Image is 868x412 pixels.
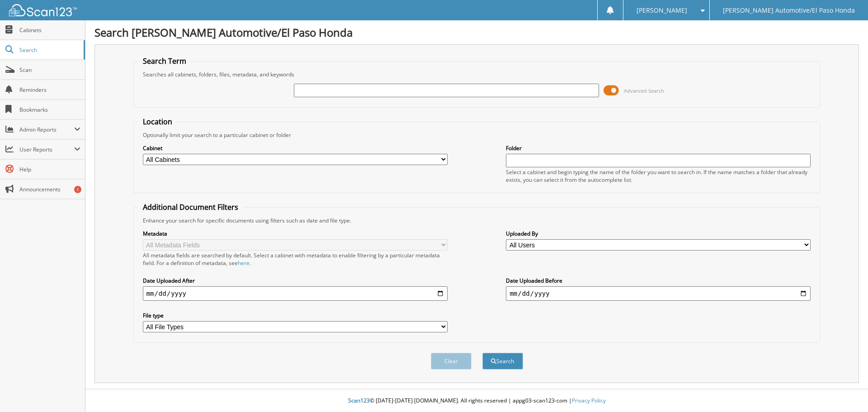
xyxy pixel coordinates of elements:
[138,217,816,224] div: Enhance your search for specific documents using filters such as date and file type.
[19,46,79,54] span: Search
[506,277,811,284] label: Date Uploaded Before
[138,131,816,139] div: Optionally limit your search to a particular cabinet or folder
[9,4,77,16] img: scan123-logo-white.svg
[19,185,80,193] span: Announcements
[74,186,81,193] div: 1
[506,144,811,152] label: Folder
[85,390,868,412] div: © [DATE]-[DATE] [DOMAIN_NAME]. All rights reserved | appg03-scan123-com |
[482,353,523,369] button: Search
[19,146,74,153] span: User Reports
[624,87,664,94] span: Advanced Search
[143,312,448,319] label: File type
[19,126,74,133] span: Admin Reports
[143,230,448,237] label: Metadata
[506,230,811,237] label: Uploaded By
[348,397,370,404] span: Scan123
[19,166,80,173] span: Help
[19,86,80,94] span: Reminders
[143,277,448,284] label: Date Uploaded After
[506,168,811,184] div: Select a cabinet and begin typing the name of the folder you want to search in. If the name match...
[19,66,80,74] span: Scan
[19,26,80,34] span: Cabinets
[138,202,243,212] legend: Additional Document Filters
[572,397,606,404] a: Privacy Policy
[238,259,250,267] a: here
[143,144,448,152] label: Cabinet
[94,25,859,40] h1: Search [PERSON_NAME] Automotive/El Paso Honda
[143,286,448,301] input: start
[506,286,811,301] input: end
[143,251,448,267] div: All metadata fields are searched by default. Select a cabinet with metadata to enable filtering b...
[138,56,191,66] legend: Search Term
[637,8,687,13] span: [PERSON_NAME]
[138,71,816,78] div: Searches all cabinets, folders, files, metadata, and keywords
[138,117,177,127] legend: Location
[19,106,80,114] span: Bookmarks
[431,353,472,369] button: Clear
[723,8,855,13] span: [PERSON_NAME] Automotive/El Paso Honda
